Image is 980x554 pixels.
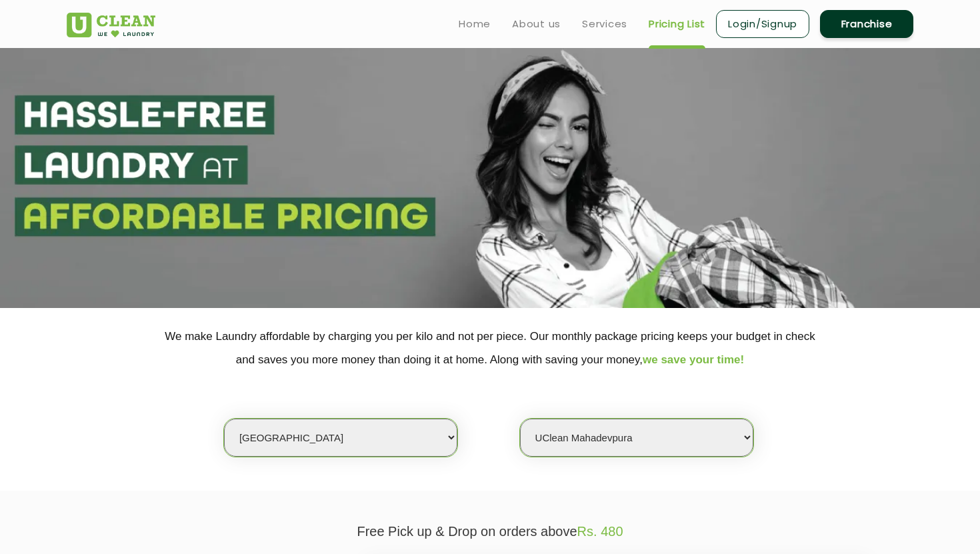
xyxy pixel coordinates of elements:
[67,524,913,539] p: Free Pick up & Drop on orders above
[716,10,809,38] a: Login/Signup
[649,16,705,32] a: Pricing List
[67,13,155,37] img: UClean Laundry and Dry Cleaning
[459,16,491,32] a: Home
[512,16,561,32] a: About us
[582,16,627,32] a: Services
[820,10,913,38] a: Franchise
[577,524,623,539] span: Rs. 480
[643,353,744,366] span: we save your time!
[67,325,913,371] p: We make Laundry affordable by charging you per kilo and not per piece. Our monthly package pricin...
